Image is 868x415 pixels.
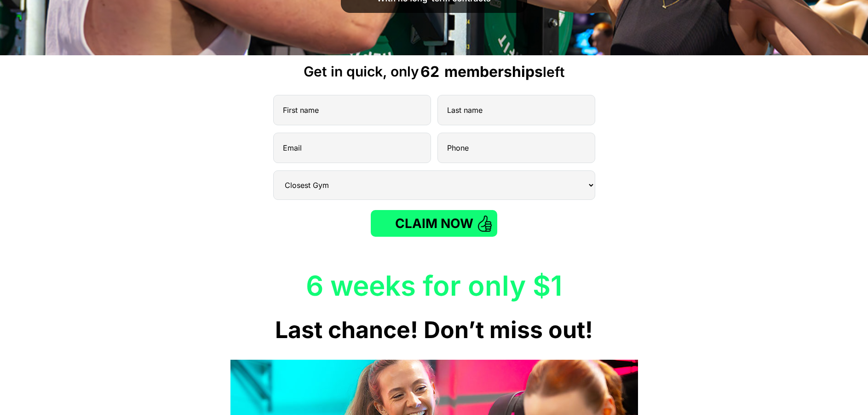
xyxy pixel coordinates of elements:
input: First name [273,95,431,125]
span: left [441,64,565,79]
span: Get in quick, only [304,64,419,79]
span: 62 [420,64,439,79]
input: Phone [437,133,595,163]
h2: Last chance! Don’t miss out! [186,318,683,341]
input: Last name [437,95,595,125]
input: Email [273,133,431,163]
input: CLAIM NOW [371,210,497,237]
h2: 6 weeks for only $1 [186,272,682,299]
span: memberships [444,63,543,81]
